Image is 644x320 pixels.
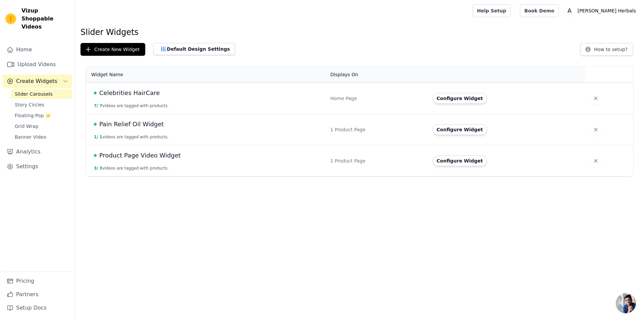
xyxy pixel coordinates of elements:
[3,145,72,158] a: Analytics
[86,66,326,83] th: Widget Name
[473,4,511,17] a: Help Setup
[99,88,160,98] span: Celebrities HairCare
[21,7,69,31] span: Vizup Shoppable Videos
[94,135,98,139] span: 1 /
[80,27,639,38] h1: Slider Widgets
[15,134,46,140] span: Banner Video
[100,135,102,139] span: 1
[11,111,72,120] a: Floating-Pop ⭐
[3,301,72,315] a: Setup Docs
[3,160,72,173] a: Settings
[94,134,169,140] button: 1/ 1videos are tagged with products.
[5,13,16,24] img: Vizup
[94,103,98,108] span: 7 /
[3,75,72,88] button: Create Widgets
[11,89,72,99] a: Slider Carousels
[94,123,97,126] span: Live Published
[15,112,51,119] span: Floating-Pop ⭐
[330,95,425,102] div: Home Page
[326,66,429,83] th: Displays On
[80,43,145,56] button: Create New Widget
[94,166,98,171] span: 3 /
[11,122,72,131] a: Grid Wrap
[564,5,639,17] button: A [PERSON_NAME] Herbals
[100,166,102,171] span: 3
[15,123,38,130] span: Grid Wrap
[590,92,602,104] button: Delete widget
[11,132,72,142] a: Banner Video
[520,4,558,17] a: Book Demo
[580,48,633,54] a: How to setup?
[94,154,97,157] span: Live Published
[590,155,602,167] button: Delete widget
[590,124,602,136] button: Delete widget
[94,92,97,94] span: Live Published
[330,157,425,164] div: 1 Product Page
[433,93,487,104] button: Configure Widget
[433,155,487,166] button: Configure Widget
[94,103,169,108] button: 7/ 7videos are tagged with products.
[3,274,72,288] a: Pricing
[3,43,72,56] a: Home
[11,100,72,109] a: Story Circles
[580,43,633,56] button: How to setup?
[94,166,169,171] button: 3/ 3videos are tagged with products.
[153,43,235,55] button: Default Design Settings
[616,293,636,313] div: Open chat
[330,126,425,133] div: 1 Product Page
[99,120,164,129] span: Pain Relief Oil Widget
[99,151,181,160] span: Product Page Video Widget
[100,103,102,108] span: 7
[15,101,44,108] span: Story Circles
[16,77,57,85] span: Create Widgets
[3,288,72,301] a: Partners
[15,91,53,97] span: Slider Carousels
[568,7,572,14] text: A
[3,58,72,71] a: Upload Videos
[575,5,639,17] p: [PERSON_NAME] Herbals
[433,124,487,135] button: Configure Widget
